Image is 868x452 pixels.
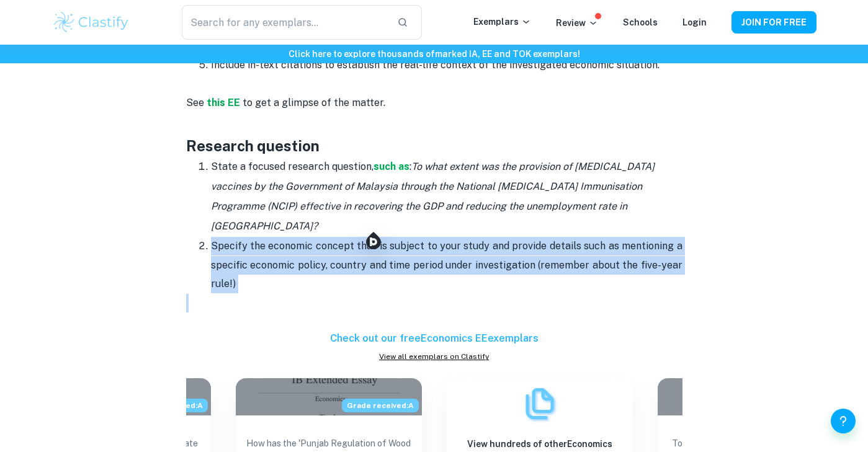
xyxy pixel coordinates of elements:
[342,399,419,412] span: Grade received: A
[186,351,682,362] a: View all exemplars on Clastify
[186,331,682,346] h6: Check out our free Economics EE exemplars
[207,97,240,109] strong: this EE
[623,17,658,27] a: Schools
[374,161,409,172] a: such as
[473,15,531,29] p: Exemplars
[2,47,866,61] h6: Click here to explore thousands of marked IA, EE and TOK exemplars !
[732,11,817,33] button: JOIN FOR FREE
[211,157,682,236] li: State a focused research question, :
[211,56,682,74] p: Include in-text citations to establish the real-life context of the investigated economic situation.
[682,17,707,27] a: Login
[211,161,655,232] i: To what extent was the provision of [MEDICAL_DATA] vaccines by the Government of Malaysia through...
[831,409,856,433] button: Help and Feedback
[556,16,598,30] p: Review
[182,5,387,40] input: Search for any exemplars...
[211,237,682,293] p: Specify the economic concept that is subject to your study and provide details such as mentioning...
[521,385,558,422] img: Exemplars
[204,97,240,109] a: this EE
[186,94,682,112] p: See to get a glimpse of the matter.
[52,10,131,35] img: Clastify logo
[186,112,682,157] h3: Research question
